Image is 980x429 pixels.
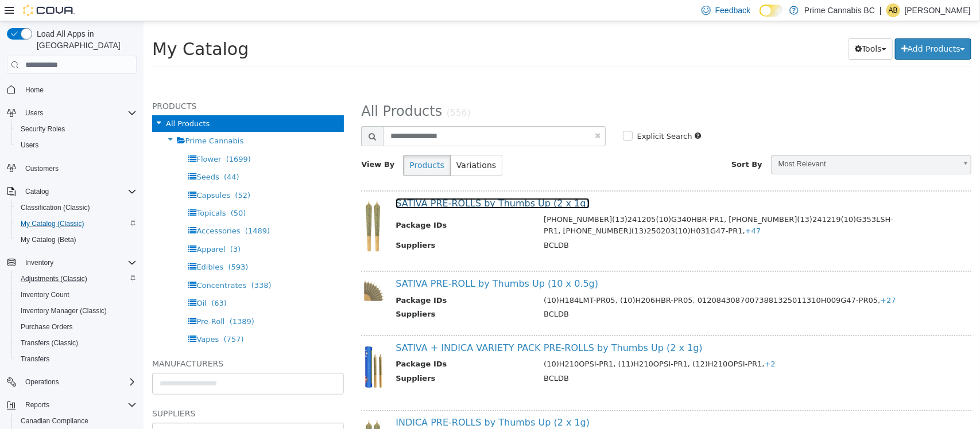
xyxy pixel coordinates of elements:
[80,151,96,160] span: (44)
[628,134,812,152] span: Most Relevant
[25,164,59,173] span: Customers
[21,354,49,364] span: Transfers
[21,306,107,315] span: Inventory Manager (Classic)
[2,397,141,413] button: Reports
[21,416,88,426] span: Canadian Compliance
[627,134,828,153] a: Most Relevant
[16,352,54,366] a: Transfers
[16,138,137,152] span: Users
[21,106,48,120] button: Users
[11,200,141,216] button: Classification (Classic)
[53,278,63,286] span: Oil
[400,194,750,214] span: [PHONE_NUMBER](13)241205(10)G340HBR-PR1, [PHONE_NUMBER](13)241219(10)G353LSH-PR1, [PHONE_NUMBER](...
[16,304,111,318] a: Inventory Manager (Classic)
[11,216,141,232] button: My Catalog (Classic)
[11,319,141,335] button: Purchase Orders
[2,255,141,271] button: Inventory
[400,275,753,283] span: (10)H184LMT-PR05, (10)H206HBR-PR05, 01208430870073881325011310H009G47-PR05,
[715,5,750,16] span: Feedback
[9,78,200,92] h5: Products
[9,18,105,38] span: My Catalog
[21,185,53,198] button: Catalog
[16,414,137,428] span: Canadian Compliance
[252,193,392,218] th: Package IDs
[21,124,65,134] span: Security Roles
[21,185,137,198] span: Catalog
[53,314,75,322] span: Vapes
[25,400,49,409] span: Reports
[53,224,82,232] span: Apparel
[392,219,810,233] td: BCLDB
[804,3,875,17] p: Prime Cannabis BC
[16,233,81,247] a: My Catalog (Beta)
[307,134,359,155] button: Variations
[11,413,141,429] button: Canadian Compliance
[9,336,200,349] h5: Manufacturers
[21,256,58,270] button: Inventory
[83,134,107,142] span: (1699)
[21,290,69,299] span: Inventory Count
[259,134,307,155] button: Products
[21,375,137,389] span: Operations
[21,398,137,412] span: Reports
[252,396,446,407] a: INDICA PRE-ROLLS by Thumbs Up (2 x 1g)
[889,3,898,17] span: AB
[11,137,141,153] button: Users
[760,17,760,17] span: Dark Mode
[21,162,63,175] a: Customers
[16,138,43,152] a: Users
[87,224,97,232] span: (3)
[16,414,93,428] a: Canadian Compliance
[11,121,141,137] button: Security Roles
[252,352,392,366] th: Suppliers
[218,258,243,282] img: 150
[21,219,84,228] span: My Catalog (Classic)
[42,115,100,124] span: Prime Cannabis
[91,170,107,178] span: (52)
[752,17,828,38] button: Add Products
[2,374,141,390] button: Operations
[53,170,87,178] span: Capsules
[905,3,971,17] p: [PERSON_NAME]
[53,205,96,214] span: Accessories
[21,161,137,175] span: Customers
[21,203,90,212] span: Classification (Classic)
[86,296,111,305] span: (1389)
[16,122,137,136] span: Security Roles
[252,321,559,332] a: SATIVA + INDICA VARIETY PACK PRE-ROLLS by Thumbs Up (2 x 1g)
[16,233,137,247] span: My Catalog (Beta)
[16,352,137,366] span: Transfers
[218,139,251,147] span: View By
[16,320,78,334] a: Purchase Orders
[602,205,617,214] span: +47
[11,287,141,303] button: Inventory Count
[21,375,64,389] button: Operations
[11,335,141,351] button: Transfers (Classic)
[392,352,810,366] td: BCLDB
[21,322,73,331] span: Purchase Orders
[21,274,87,283] span: Adjustments (Classic)
[16,272,92,286] a: Adjustments (Classic)
[16,201,137,214] span: Classification (Classic)
[84,241,104,250] span: (593)
[252,337,392,352] th: Package IDs
[303,87,327,97] small: (556)
[53,188,82,196] span: Topicals
[2,160,141,177] button: Customers
[16,320,137,334] span: Purchase Orders
[53,260,103,268] span: Concentrates
[21,82,137,96] span: Home
[68,278,83,286] span: (63)
[22,98,66,107] span: All Products
[53,151,75,160] span: Seeds
[53,296,81,305] span: Pre-Roll
[21,235,76,244] span: My Catalog (Beta)
[16,217,89,231] a: My Catalog (Classic)
[16,272,137,286] span: Adjustments (Classic)
[880,3,882,17] p: |
[21,141,38,150] span: Users
[32,28,137,51] span: Load All Apps in [GEOGRAPHIC_DATA]
[25,377,59,387] span: Operations
[11,271,141,287] button: Adjustments (Classic)
[588,139,619,147] span: Sort By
